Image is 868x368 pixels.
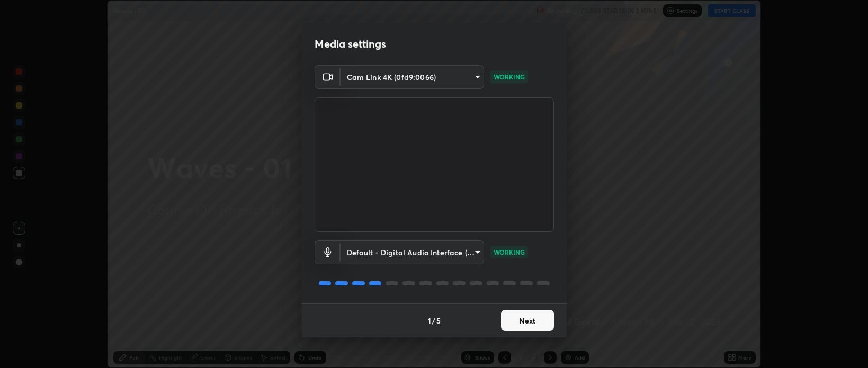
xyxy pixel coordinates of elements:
button: Next [501,310,554,331]
p: WORKING [494,72,525,82]
h4: 5 [436,315,441,326]
p: WORKING [494,247,525,257]
div: Cam Link 4K (0fd9:0066) [341,65,484,89]
div: Cam Link 4K (0fd9:0066) [341,240,484,264]
h4: 1 [428,315,431,326]
h4: / [432,315,435,326]
h2: Media settings [315,37,386,51]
